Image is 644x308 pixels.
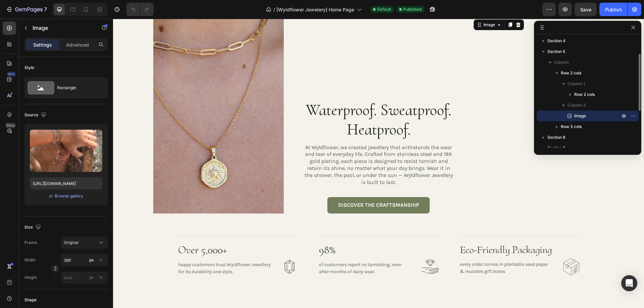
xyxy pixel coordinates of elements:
div: Style [24,65,34,71]
span: Save [580,7,591,12]
p: Discover the Craftsmanship [225,183,306,190]
button: % [88,273,96,282]
h3: Waterproof. Sweatproof. Heatproof. [191,81,340,121]
p: every order comes in plantable seed paper & reusable gift boxes [347,242,440,256]
div: Source [24,111,48,120]
div: Browse gallery [55,193,83,199]
div: Beta [5,123,16,128]
button: Publish [599,3,628,16]
span: or [49,192,53,200]
div: Rectangle [57,80,98,96]
div: Open Intercom Messenger [621,275,637,291]
span: Default [377,6,391,12]
img: gempages_563594936545444659-1966db9c-932a-4f56-91d6-ddfd771a1b0e.svg [309,240,326,257]
input: px% [61,254,108,266]
h4: Eco-Friendly Packaging [346,223,440,239]
div: % [99,274,103,281]
span: Section 4 [547,38,566,44]
div: Shape [24,297,37,303]
span: Section 7 [547,145,565,151]
div: px [89,257,94,263]
div: Undo/Redo [126,3,154,16]
p: happy customers trust Wyldflower Jewellery for its durability and style. [65,242,158,256]
input: px% [61,271,108,284]
span: Column 1 [568,80,585,87]
label: Width [24,257,36,263]
img: preview-image [30,130,102,172]
button: px [97,273,105,282]
span: Original [64,240,78,246]
span: Published [403,6,422,12]
div: % [99,257,103,263]
h4: 98% [205,223,300,240]
button: % [88,256,96,264]
span: Row 2 cols [574,91,595,98]
div: Publish [605,6,622,13]
span: Image [574,113,586,119]
img: gempages_563594936545444659-118335cd-357d-49de-b7ae-3d83ebd3df46.svg [168,240,185,257]
iframe: Design area [113,19,644,308]
h4: Over 5,000+ [64,223,159,240]
p: Advanced [66,41,89,48]
button: Save [575,3,597,16]
span: [Wyldflower Jewelery] Home Page [276,6,354,13]
button: Browse gallery [54,193,84,199]
input: https://example.com/image.jpg [30,177,102,189]
button: 7 [3,3,50,16]
span: Section 6 [547,134,566,141]
span: Column 2 [568,102,586,109]
span: Row 3 cols [561,123,582,130]
label: Height [24,274,37,281]
span: Section 5 [547,48,565,55]
span: Column [554,59,569,66]
div: 450 [6,71,16,77]
p: At Wyldflower, we created jewellery that withstands the wear and tear of everyday life. Crafted f... [192,125,340,167]
p: Image [33,24,90,32]
p: of customers report no tarnishing, even after months of daily wear. [206,242,299,256]
span: Row 2 cols [561,70,581,76]
button: px [97,256,105,264]
img: gempages_563594936545444659-ac332871-9604-4c18-ac2c-008281f4c560.png [449,239,467,257]
a: Discover the Craftsmanship [214,178,317,195]
p: 7 [44,5,47,13]
label: Frame [24,240,37,246]
button: Original [61,237,108,249]
div: Image [369,3,383,9]
div: Size [24,223,42,232]
p: Settings [33,41,52,48]
span: / [273,6,275,13]
div: px [89,274,94,281]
